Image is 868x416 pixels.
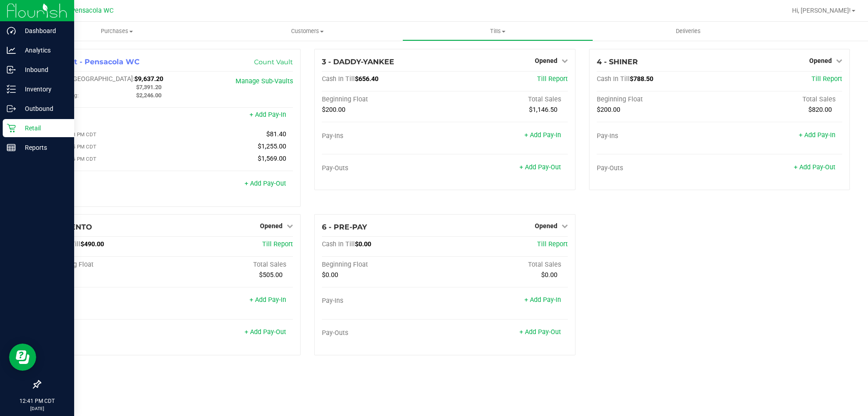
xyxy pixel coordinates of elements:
[250,296,286,304] a: + Add Pay-In
[597,132,720,140] div: Pay-Ins
[322,223,367,231] span: 6 - PRE-PAY
[7,65,16,74] inline-svg: Inbound
[355,240,371,248] span: $0.00
[537,75,568,83] a: Till Report
[322,164,445,172] div: Pay-Outs
[799,131,835,139] a: + Add Pay-In
[7,143,16,152] inline-svg: Reports
[535,57,557,64] span: Opened
[593,22,783,41] a: Deliveries
[260,222,283,230] span: Opened
[809,57,832,64] span: Opened
[4,405,70,412] p: [DATE]
[22,22,212,41] a: Purchases
[47,57,140,66] span: 1 - Vault - Pensacola WC
[7,46,16,55] inline-svg: Analytics
[250,111,286,119] a: + Add Pay-In
[794,163,835,171] a: + Add Pay-Out
[597,75,630,83] span: Cash In Till
[16,25,70,36] p: Dashboard
[597,57,638,66] span: 4 - SHINER
[4,397,70,405] p: 12:41 PM CDT
[7,124,16,133] inline-svg: Retail
[258,155,286,163] span: $1,569.00
[322,57,394,66] span: 3 - DADDY-YANKEE
[355,75,378,83] span: $656.40
[16,64,70,75] p: Inbound
[541,271,557,279] span: $0.00
[71,7,113,14] span: Pensacola WC
[597,96,720,104] div: Beginning Float
[519,328,561,336] a: + Add Pay-Out
[630,75,653,83] span: $788.50
[170,261,293,269] div: Total Sales
[266,130,286,138] span: $81.40
[245,180,286,187] a: + Add Pay-Out
[9,344,36,371] iframe: Resource center
[524,131,561,139] a: + Add Pay-In
[259,271,283,279] span: $505.00
[47,181,170,189] div: Pay-Outs
[535,222,557,230] span: Opened
[212,22,402,41] a: Customers
[322,261,445,269] div: Beginning Float
[16,103,70,114] p: Outbound
[16,142,70,153] p: Reports
[262,240,293,248] a: Till Report
[719,96,842,104] div: Total Sales
[597,106,620,114] span: $200.00
[322,297,445,305] div: Pay-Ins
[7,104,16,113] inline-svg: Outbound
[7,26,16,35] inline-svg: Dashboard
[524,296,561,304] a: + Add Pay-In
[236,77,293,85] a: Manage Sub-Vaults
[322,329,445,337] div: Pay-Outs
[47,329,170,337] div: Pay-Outs
[811,75,842,83] a: Till Report
[80,240,104,248] span: $490.00
[322,75,355,83] span: Cash In Till
[519,163,561,171] a: + Add Pay-Out
[136,84,161,91] span: $7,391.20
[16,123,70,134] p: Retail
[7,85,16,94] inline-svg: Inventory
[212,27,402,35] span: Customers
[445,96,568,104] div: Total Sales
[808,106,832,114] span: $820.00
[22,27,212,35] span: Purchases
[403,27,592,35] span: Tills
[322,271,338,279] span: $0.00
[322,96,445,104] div: Beginning Float
[597,164,720,172] div: Pay-Outs
[322,240,355,248] span: Cash In Till
[136,92,161,99] span: $2,246.00
[254,58,293,66] a: Count Vault
[134,75,163,83] span: $9,637.20
[664,27,713,35] span: Deliveries
[537,240,568,248] a: Till Report
[16,45,70,56] p: Analytics
[245,328,286,336] a: + Add Pay-Out
[47,297,170,305] div: Pay-Ins
[529,106,557,114] span: $1,146.50
[16,84,70,95] p: Inventory
[322,132,445,140] div: Pay-Ins
[47,112,170,120] div: Pay-Ins
[47,261,170,269] div: Beginning Float
[792,7,851,14] span: Hi, [PERSON_NAME]!
[402,22,593,41] a: Tills
[445,261,568,269] div: Total Sales
[47,75,134,83] span: Cash In [GEOGRAPHIC_DATA]:
[258,143,286,150] span: $1,255.00
[322,106,345,114] span: $200.00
